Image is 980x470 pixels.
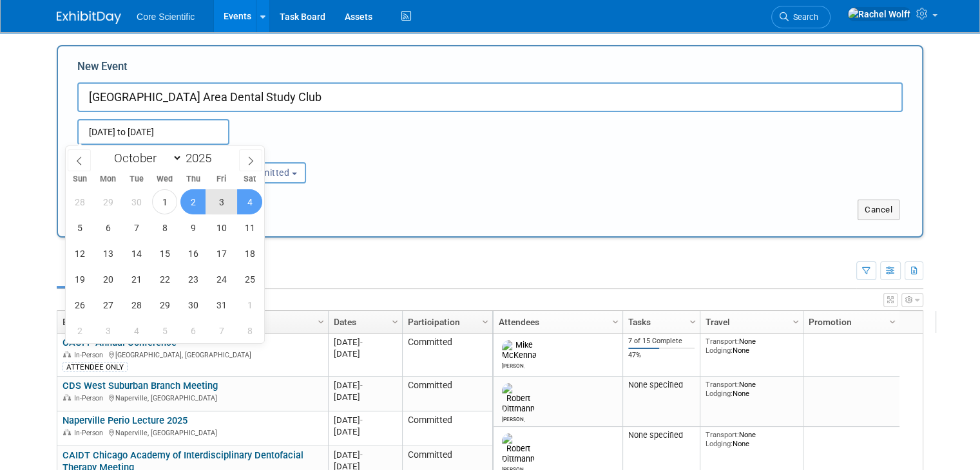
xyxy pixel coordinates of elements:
img: ExhibitDay [57,11,121,24]
div: None None [706,430,798,449]
span: October 26, 2025 [67,292,92,317]
div: Naperville, [GEOGRAPHIC_DATA] [62,392,322,403]
a: Naperville Perio Lecture 2025 [62,415,187,426]
span: October 31, 2025 [209,292,234,317]
img: Robert Dittmann [502,383,535,414]
span: - [360,381,363,390]
span: Column Settings [687,317,698,327]
span: Lodging: [706,346,733,355]
span: November 2, 2025 [67,318,92,343]
span: October 17, 2025 [209,241,234,266]
span: Search [789,12,818,22]
div: Mike McKenna [502,361,524,369]
a: OACFP Annual Conference [62,337,177,348]
a: Column Settings [479,311,493,330]
span: October 5, 2025 [67,215,92,240]
span: Lodging: [706,439,733,448]
span: September 28, 2025 [67,189,92,214]
div: 7 of 15 Complete [628,337,695,346]
span: In-Person [74,394,107,402]
span: October 23, 2025 [180,267,206,292]
span: Wed [151,175,179,183]
div: Attendance / Format: [77,145,199,162]
span: Lodging: [706,389,733,398]
div: None None [706,380,798,399]
span: Sat [236,175,264,183]
a: Attendees [499,311,614,333]
span: October 8, 2025 [152,215,177,240]
span: November 6, 2025 [180,318,206,343]
span: Column Settings [390,317,400,327]
img: Robert Dittmann [502,433,535,464]
div: [GEOGRAPHIC_DATA], [GEOGRAPHIC_DATA] [62,349,322,360]
span: Thu [179,175,207,183]
span: October 7, 2025 [124,215,149,240]
img: Mike McKenna [502,340,537,361]
a: Column Settings [686,311,700,330]
a: Column Settings [789,311,803,330]
span: October 27, 2025 [95,292,120,317]
input: Name of Trade Show / Conference [77,82,903,112]
span: October 11, 2025 [237,215,262,240]
span: October 22, 2025 [152,267,177,292]
span: October 19, 2025 [67,267,92,292]
span: November 5, 2025 [152,318,177,343]
button: Cancel [858,200,899,220]
span: October 16, 2025 [180,241,206,266]
span: - [360,415,363,425]
span: October 21, 2025 [124,267,149,292]
span: November 4, 2025 [124,318,149,343]
label: New Event [77,59,128,79]
span: October 14, 2025 [124,241,149,266]
div: [DATE] [334,415,396,426]
span: Sun [66,175,94,183]
a: Column Settings [609,311,623,330]
span: September 29, 2025 [95,189,120,214]
span: October 1, 2025 [152,189,177,214]
span: October 13, 2025 [95,241,120,266]
span: November 7, 2025 [209,318,234,343]
span: Column Settings [480,317,490,327]
div: [DATE] [334,449,396,460]
span: October 15, 2025 [152,241,177,266]
span: October 3, 2025 [209,189,234,214]
span: - [360,450,363,460]
span: October 4, 2025 [237,189,262,214]
div: None None [706,337,798,355]
span: Transport: [706,380,739,389]
span: November 8, 2025 [237,318,262,343]
a: CDS West Suburban Branch Meeting [62,380,218,391]
div: [DATE] [334,426,396,437]
span: October 28, 2025 [124,292,149,317]
span: Column Settings [316,317,326,327]
span: Column Settings [887,317,898,327]
span: October 25, 2025 [237,267,262,292]
div: None specified [628,430,695,440]
span: In-Person [74,351,107,359]
span: November 1, 2025 [237,292,262,317]
a: Column Settings [389,311,403,330]
a: Column Settings [314,311,329,330]
span: October 24, 2025 [209,267,234,292]
span: October 2, 2025 [180,189,206,214]
div: 47% [628,351,695,360]
span: Transport: [706,430,739,439]
span: Transport: [706,337,739,346]
span: September 30, 2025 [124,189,149,214]
span: - [360,337,363,347]
a: Column Settings [886,311,900,330]
a: Upcoming22 [57,261,132,286]
span: In-Person [74,429,107,437]
div: [DATE] [334,391,396,402]
span: Tue [122,175,151,183]
a: Promotion [809,311,891,333]
select: Month [108,150,182,166]
span: November 3, 2025 [95,318,120,343]
td: Committed [402,377,492,411]
td: Committed [402,411,492,446]
span: October 6, 2025 [95,215,120,240]
input: Start Date - End Date [77,119,229,145]
td: Committed [402,334,492,377]
a: Search [771,6,831,28]
a: Event [62,311,320,333]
